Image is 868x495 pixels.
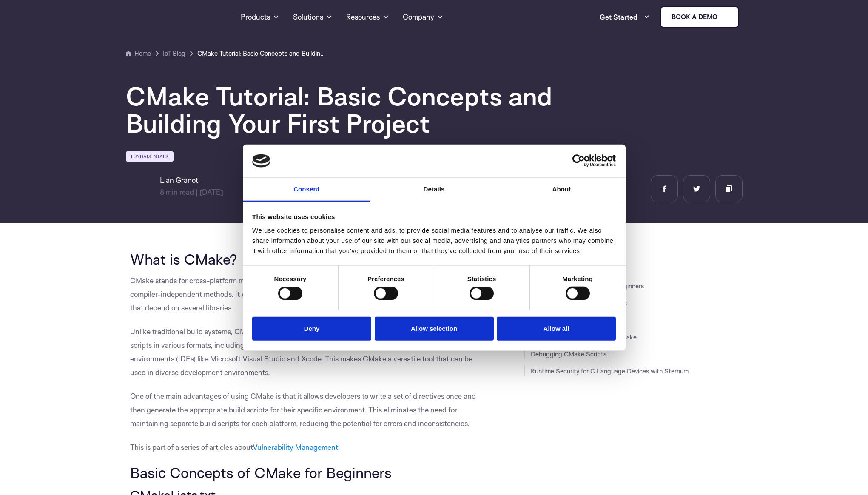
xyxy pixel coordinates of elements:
h2: Basic Concepts of CMake for Beginners [130,464,481,481]
a: Debugging CMake Scripts [531,350,606,358]
h3: JUMP TO SECTION [524,247,743,253]
a: Solutions [293,2,333,32]
a: Usercentrics Cookiebot - opens in a new window [541,154,616,167]
strong: Statistics [467,275,496,282]
a: About [498,178,626,202]
span: 8 [160,188,164,196]
button: Deny [252,316,371,341]
button: Allow all [497,316,616,341]
a: CMake Tutorial: Basic Concepts and Building Your First Project [197,48,325,59]
p: CMake stands for cross-platform make. It is a tool designed to manage the build process of softwa... [130,274,481,315]
p: Unlike traditional build systems, CMake does not build the software directly. Instead, it generat... [130,325,481,379]
span: This is part of a series of articles about [130,443,338,452]
a: Vulnerability Management [253,443,338,452]
img: sternum iot [721,14,728,20]
span: [DATE] [199,188,223,196]
h1: CMake Tutorial: Basic Concepts and Building Your First Project [126,82,636,137]
a: Details [370,178,498,202]
strong: Preferences [367,275,404,282]
img: Lian Granot [126,175,153,202]
div: We use cookies to personalise content and ads, to provide social media features and to analyse ou... [252,225,616,256]
a: Fundamentals [126,151,174,162]
h2: What is CMake? [130,251,481,267]
a: Consent [243,178,370,202]
span: min read | [160,188,198,196]
img: logo [252,154,270,168]
a: Runtime Security for C Language Devices with Sternum [531,367,689,375]
div: This website uses cookies [252,212,616,222]
a: IoT Blog [163,48,185,59]
a: Home [126,48,151,59]
strong: Marketing [562,275,593,282]
a: Book a demo [660,6,739,28]
p: One of the main advantages of using CMake is that it allows developers to write a set of directiv... [130,390,481,430]
a: Products [241,2,279,32]
button: Allow selection [375,316,494,341]
a: Get Started [600,9,650,26]
strong: Necessary [274,275,307,282]
a: Resources [346,2,389,32]
a: Company [403,2,444,32]
h6: Lian Granot [160,175,223,185]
